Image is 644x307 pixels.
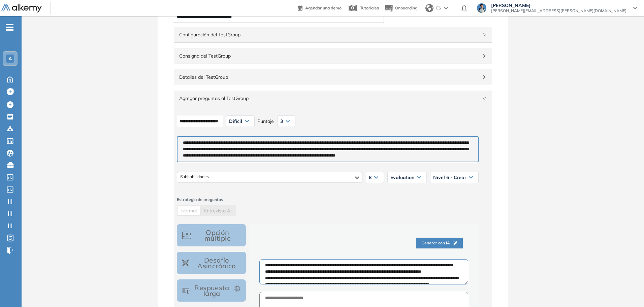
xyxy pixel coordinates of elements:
span: Tutoriales [360,5,379,10]
i: - [6,27,13,28]
span: Agendar una demo [305,5,342,10]
span: [PERSON_NAME][EMAIL_ADDRESS][PERSON_NAME][DOMAIN_NAME] [491,8,626,13]
div: Detalles del TestGroup [174,69,492,85]
img: Logo [1,4,42,13]
div: Agregar preguntas al TestGroup [174,91,492,106]
button: Onboarding [384,1,417,15]
span: Consigna del TestGroup [179,52,478,60]
span: right [482,96,486,100]
span: Normal [181,208,197,214]
span: [PERSON_NAME] [491,3,626,8]
span: 8 [369,175,372,180]
span: right [482,75,486,79]
span: 3 [280,118,283,124]
span: right [482,33,486,37]
span: Difícil [229,118,242,124]
button: Desafío Asincrónico [177,252,246,274]
div: Configuración del TestGroup [174,27,492,42]
img: arrow [444,7,448,9]
span: Agregar preguntas al TestGroup [179,95,478,102]
button: Opción múltiple [177,224,246,246]
a: Agendar una demo [298,3,342,11]
span: right [482,54,486,58]
img: world [425,4,433,12]
button: Generar con IA [416,238,463,248]
span: Generar con IA [421,240,457,246]
span: Puntaje [257,117,274,125]
button: Respuesta larga [177,279,246,302]
div: Consigna del TestGroup [174,48,492,64]
span: ES [436,5,441,11]
span: Evaluation [390,175,414,180]
span: A [8,56,12,61]
span: Detalles del TestGroup [179,73,478,81]
span: AI [204,208,232,214]
span: Nivel 6 - Crear [433,175,466,180]
span: Onboarding [395,5,417,10]
span: Configuración del TestGroup [179,31,478,38]
span: Estrategia de preguntas [177,197,479,203]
